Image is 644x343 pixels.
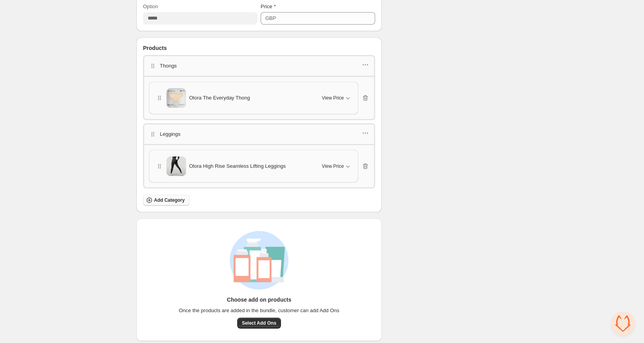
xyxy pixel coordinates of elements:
[143,195,190,206] button: Add Category
[179,307,340,315] span: Once the products are added in the bundle, customer can add Add Ons
[227,296,292,304] h3: Choose add on products
[143,44,167,52] span: Products
[611,312,635,335] a: Open de chat
[317,160,356,172] button: View Price
[166,156,186,176] img: Olora High Rise Seamless Lifting Leggings
[317,92,356,104] button: View Price
[322,163,344,169] span: View Price
[242,320,276,326] span: Select Add Ons
[265,14,276,22] div: GBP
[154,197,185,203] span: Add Category
[237,318,281,329] button: Select Add Ons
[160,62,177,70] p: Thongs
[166,88,186,108] img: Olora The Everyday Thong
[189,162,286,170] span: Olora High Rise Seamless Lifting Leggings
[189,94,250,102] span: Olora The Everyday Thong
[160,130,181,138] p: Leggings
[261,3,276,11] label: Price
[143,3,158,11] label: Option
[322,95,344,101] span: View Price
